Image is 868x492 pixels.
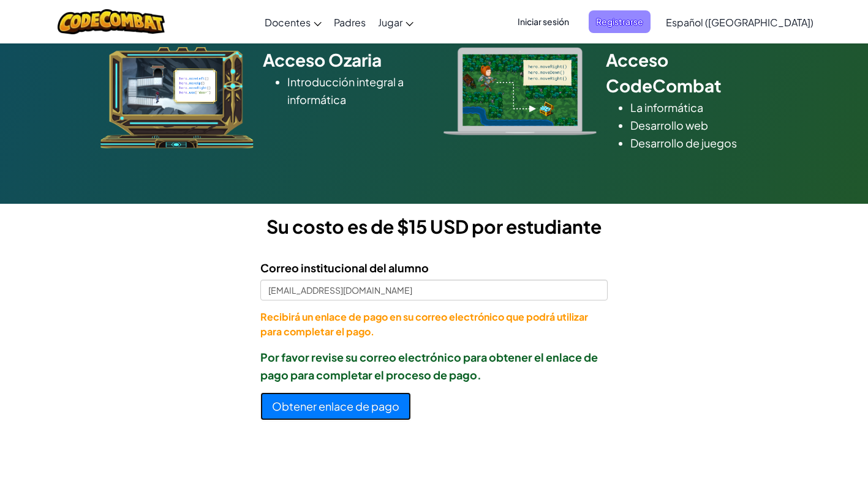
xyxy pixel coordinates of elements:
li: Desarrollo de juegos [630,134,768,152]
li: Introducción integral a informática [287,73,425,108]
a: Docentes [259,6,328,39]
label: Correo institucional del alumno [260,259,429,277]
h2: Acceso CodeCombat [606,47,768,99]
button: Registrarse [589,10,651,33]
a: Padres [328,6,372,39]
p: Por favor revise su correo electrónico para obtener el enlace de pago para completar el proceso d... [260,348,608,384]
a: Español ([GEOGRAPHIC_DATA]) [660,6,820,39]
span: Jugar [378,16,402,29]
a: Jugar [372,6,420,39]
img: CodeCombat logo [58,9,165,34]
p: Recibirá un enlace de pago en su correo electrónico que podrá utilizar para completar el pago. [260,310,608,339]
li: La informática [630,99,768,116]
img: ozaria_acodus.png [100,47,254,149]
button: Obtener enlace de pago [260,392,411,420]
button: Iniciar sesión [510,10,576,33]
img: type_real_code.png [443,47,597,135]
li: Desarrollo web [630,116,768,134]
span: Docentes [265,16,311,29]
h2: Acceso Ozaria [263,47,425,73]
span: Español ([GEOGRAPHIC_DATA]) [666,16,813,29]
